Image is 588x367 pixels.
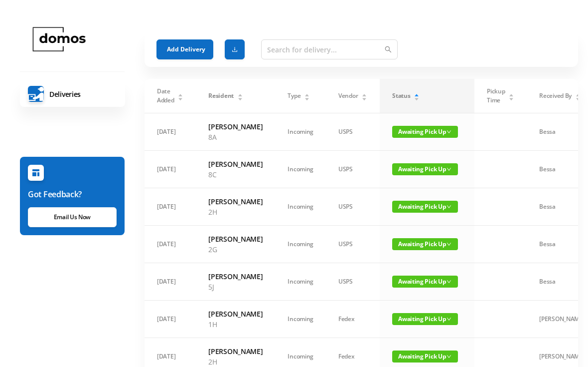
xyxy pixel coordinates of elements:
i: icon: caret-down [178,96,183,99]
td: Fedex [326,301,380,338]
i: icon: down [446,129,451,134]
i: icon: caret-up [178,92,183,95]
span: Awaiting Pick Up [392,276,458,288]
i: icon: caret-down [509,96,514,99]
span: Type [288,91,300,100]
i: icon: caret-down [237,96,243,99]
p: 8A [208,132,263,142]
div: Sort [304,92,310,98]
h6: [PERSON_NAME] [208,121,263,132]
i: icon: caret-down [362,96,367,99]
span: Resident [208,91,234,100]
td: USPS [326,151,380,188]
h6: [PERSON_NAME] [208,346,263,357]
button: Add Delivery [156,39,213,59]
i: icon: down [446,204,451,209]
button: icon: download [225,39,245,59]
td: Incoming [275,151,326,188]
i: icon: caret-down [414,96,420,99]
td: Incoming [275,113,326,151]
i: icon: down [446,317,451,322]
i: icon: caret-down [575,96,581,99]
div: Sort [508,92,514,98]
td: [DATE] [145,263,196,301]
td: [DATE] [145,151,196,188]
h6: [PERSON_NAME] [208,234,263,244]
div: Sort [361,92,367,98]
td: [DATE] [145,188,196,226]
span: Awaiting Pick Up [392,238,458,250]
span: Status [392,91,410,100]
span: Awaiting Pick Up [392,201,458,213]
i: icon: caret-up [509,92,514,95]
td: Incoming [275,226,326,263]
div: Sort [575,92,581,98]
td: [DATE] [145,301,196,338]
a: Deliveries [20,81,125,107]
span: Awaiting Pick Up [392,163,458,175]
h6: [PERSON_NAME] [208,309,263,319]
p: 2H [208,357,263,367]
h6: [PERSON_NAME] [208,196,263,207]
div: Sort [414,92,420,98]
td: [DATE] [145,113,196,151]
i: icon: down [446,354,451,359]
h6: [PERSON_NAME] [208,159,263,169]
td: Incoming [275,263,326,301]
input: Search for delivery... [261,39,398,59]
div: Sort [237,92,243,98]
i: icon: down [446,242,451,247]
td: USPS [326,188,380,226]
i: icon: caret-up [304,92,310,95]
h6: [PERSON_NAME] [208,271,263,282]
i: icon: caret-up [575,92,581,95]
span: Date Added [157,87,174,105]
i: icon: down [446,167,451,172]
p: 8C [208,169,263,180]
span: Awaiting Pick Up [392,126,458,138]
p: 1H [208,319,263,330]
span: Received By [539,91,572,100]
span: Awaiting Pick Up [392,351,458,363]
a: Email Us Now [28,207,117,227]
h6: Got Feedback? [28,188,117,200]
span: Pickup Time [487,87,505,105]
td: USPS [326,263,380,301]
div: Sort [177,92,183,98]
p: 2G [208,244,263,255]
td: Incoming [275,301,326,338]
p: 5J [208,282,263,292]
span: Vendor [338,91,358,100]
i: icon: caret-up [362,92,367,95]
i: icon: caret-up [237,92,243,95]
i: icon: down [446,279,451,284]
i: icon: search [385,46,392,53]
td: USPS [326,113,380,151]
span: Awaiting Pick Up [392,313,458,325]
td: [DATE] [145,226,196,263]
i: icon: caret-down [304,96,310,99]
p: 2H [208,207,263,217]
i: icon: caret-up [414,92,420,95]
td: Incoming [275,188,326,226]
td: USPS [326,226,380,263]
